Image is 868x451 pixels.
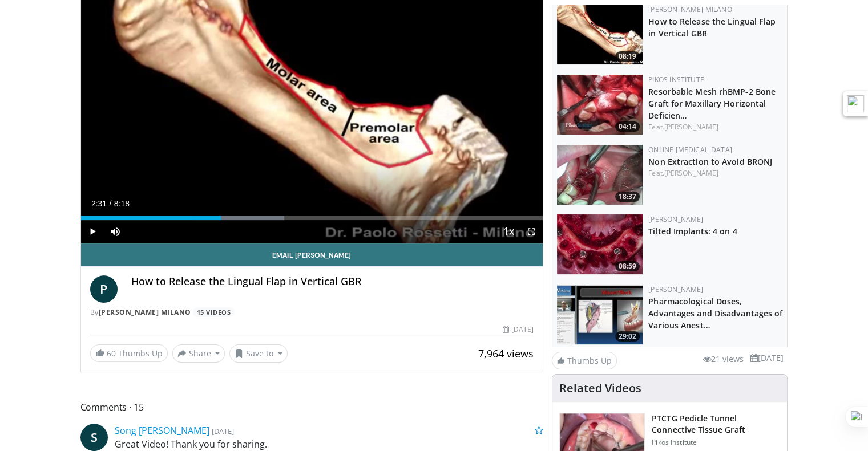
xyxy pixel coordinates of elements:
span: 2:31 [91,199,107,208]
a: Pikos Institute [648,75,704,84]
span: Comments 15 [80,400,544,415]
a: 18:37 [557,145,643,205]
button: Playback Rate [497,220,520,243]
a: Pharmacological Doses, Advantages and Disadvantages of Various Anest… [648,296,782,331]
a: [PERSON_NAME] [664,122,718,132]
a: 15 Videos [193,307,235,317]
div: Feat. [648,168,782,178]
li: [DATE] [750,352,783,364]
a: S [80,424,108,451]
p: Great Video! Thank you for sharing. [115,437,544,451]
a: Tilted Implants: 4 on 4 [648,226,737,237]
a: [PERSON_NAME] Milano [99,307,191,317]
a: Non Extraction to Avoid BRONJ [648,156,772,167]
a: 08:19 [557,5,643,64]
span: 18:37 [615,192,640,202]
a: How to Release the Lingual Flap in Vertical GBR [648,16,776,39]
span: 08:19 [615,51,640,62]
h4: Related Videos [559,381,641,395]
a: 04:14 [557,75,643,135]
a: 29:02 [557,285,643,344]
a: Song [PERSON_NAME] [115,424,209,437]
a: [PERSON_NAME] [648,214,703,224]
a: 08:59 [557,214,643,274]
span: 08:59 [615,261,640,271]
a: [PERSON_NAME] [648,285,703,294]
span: 8:18 [114,199,130,208]
button: Share [172,344,225,363]
h3: PTCTG Pedicle Tunnel Connective Tissue Graft [652,413,780,436]
a: Thumbs Up [552,352,617,369]
a: P [90,275,118,303]
img: 35e13f5b-3e3d-49d7-821a-fa852601161b.150x105_q85_crop-smart_upscale.jpg [557,5,643,64]
h4: How to Release the Lingual Flap in Vertical GBR [131,275,534,288]
a: Email [PERSON_NAME] [81,243,543,266]
span: / [110,199,112,208]
div: By [90,307,534,318]
div: Feat. [648,122,782,132]
button: Save to [229,344,288,363]
a: [PERSON_NAME] [664,168,718,178]
p: Pikos Institute [652,438,780,447]
a: [PERSON_NAME] Milano [648,5,732,14]
button: Mute [104,220,127,243]
img: 6ef2203f-6671-4b11-9bba-36e2338194a2.150x105_q85_crop-smart_upscale.jpg [557,214,643,274]
button: Fullscreen [520,220,543,243]
span: 04:14 [615,121,640,132]
span: 29:02 [615,331,640,342]
li: 21 views [703,353,743,365]
small: [DATE] [212,426,234,436]
button: Play [81,220,104,243]
img: 50a554f9-73d4-4b73-8c55-f38d75d5a357.150x105_q85_crop-smart_upscale.jpg [557,285,643,344]
div: [DATE] [503,324,534,335]
a: Resorbable Mesh rhBMP-2 Bone Graft for Maxillary Horizontal Deficien… [648,86,776,121]
img: e0d5d9d1-9670-4925-a64a-22242ee610df.150x105_q85_crop-smart_upscale.jpg [557,75,643,135]
div: Progress Bar [81,216,543,220]
span: 60 [107,348,116,359]
span: 7,964 views [478,347,534,360]
img: d93abb04-43be-42ba-9e81-e536ef9811c2.150x105_q85_crop-smart_upscale.jpg [557,145,643,205]
a: 60 Thumbs Up [90,344,168,362]
a: OnLine [MEDICAL_DATA] [648,145,732,155]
